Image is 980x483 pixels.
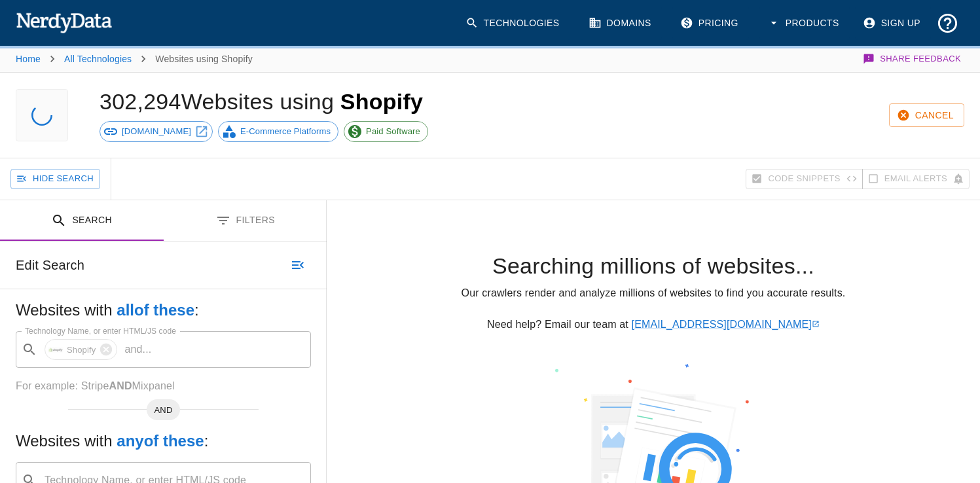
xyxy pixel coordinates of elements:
button: Products [759,7,850,40]
span: [DOMAIN_NAME] [115,125,198,138]
b: AND [109,380,132,391]
h5: Websites with : [16,300,311,321]
h5: Websites with : [16,431,311,452]
button: Cancel [889,103,964,128]
a: Pricing [672,7,749,40]
span: AND [147,404,181,417]
p: Websites using Shopify [155,52,253,65]
a: [DOMAIN_NAME] [100,121,213,142]
button: Filters [164,200,327,241]
h4: Searching millions of websites... [348,253,959,280]
span: Paid Software [359,125,427,138]
h1: 302,294 Websites using [100,89,423,114]
b: all of these [117,301,194,319]
p: For example: Stripe Mixpanel [16,378,311,394]
a: E-Commerce Platforms [218,121,338,142]
p: Our crawlers render and analyze millions of websites to find you accurate results. Need help? Ema... [348,285,959,332]
a: [EMAIL_ADDRESS][DOMAIN_NAME] [632,319,820,330]
button: Share Feedback [861,46,964,72]
img: NerdyData.com [16,9,112,35]
span: E-Commerce Platforms [233,125,338,138]
a: Technologies [458,7,570,40]
span: Shopify [340,89,423,114]
h6: Edit Search [16,255,84,276]
b: any of these [117,432,204,450]
button: Support and Documentation [931,7,964,40]
label: Technology Name, or enter HTML/JS code [25,325,176,336]
button: Hide Search [10,169,100,189]
p: and ... [119,342,156,357]
a: Home [16,54,41,64]
nav: breadcrumb [16,46,253,72]
a: Domains [581,7,662,40]
a: All Technologies [64,54,132,64]
a: Sign Up [855,7,931,40]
